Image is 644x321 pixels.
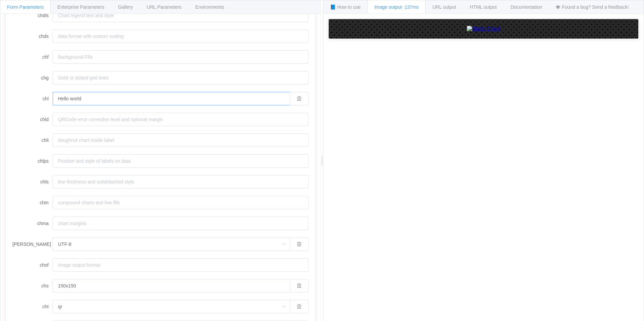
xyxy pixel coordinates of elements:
[53,217,309,230] input: chart margins
[12,217,53,230] label: chma
[53,30,309,43] input: data format with custom scaling
[53,300,290,313] input: Select
[53,92,290,105] input: bar, pie slice, doughnut slice and polar slice chart labels
[12,9,53,22] label: chdls
[12,154,53,168] label: chlps
[12,30,53,43] label: chds
[12,279,53,292] label: chs
[12,300,53,313] label: cht
[53,175,309,189] input: line thickness and solid/dashed style
[57,4,104,10] span: Enterprise Parameters
[12,258,53,272] label: chof
[53,9,309,22] input: Chart legend text and style
[12,113,53,126] label: chld
[53,113,309,126] input: QRCode error correction level and optional margin
[330,4,361,10] span: 📘 How to use
[12,196,53,209] label: chm
[53,196,309,209] input: compound charts and line fills
[374,4,419,10] span: Image output
[511,4,542,10] span: Documentation
[402,4,419,10] span: - 137ms
[53,154,309,168] input: Position and style of labels on data
[118,4,133,10] span: Gallery
[53,71,309,85] input: Solid or dotted grid lines
[12,175,53,189] label: chls
[556,4,629,10] span: 🕷 Found a bug? Send a feedback!
[12,237,53,251] label: [PERSON_NAME]
[12,50,53,64] label: chf
[470,4,497,10] span: HTML output
[12,133,53,147] label: chli
[7,4,44,10] span: Form Parameters
[12,92,53,105] label: chl
[53,258,309,272] input: Image output format
[53,237,290,251] input: Select
[147,4,181,10] span: URL Parameters
[12,71,53,85] label: chg
[467,26,500,32] img: Static Chart
[53,133,309,147] input: doughnut chart inside label
[53,279,290,292] input: Chart size (<width>x<height>)
[195,4,224,10] span: Environments
[335,26,632,32] a: Static Chart
[432,4,456,10] span: URL output
[53,50,309,64] input: Background Fills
